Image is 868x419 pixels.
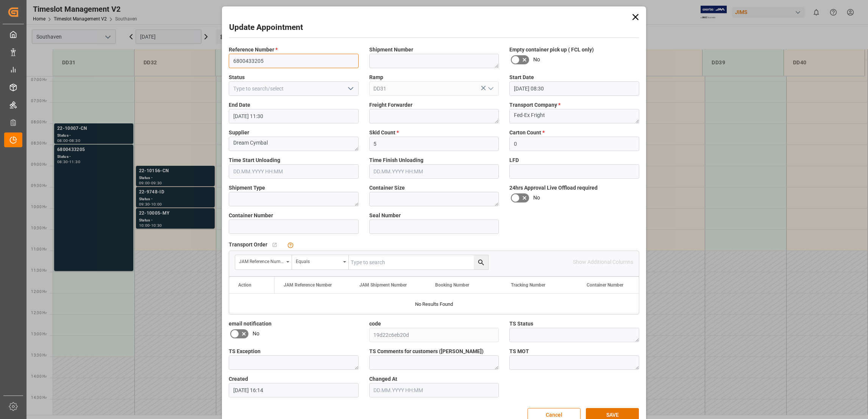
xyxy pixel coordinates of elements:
[344,83,356,95] button: open menu
[229,320,272,328] span: email notification
[284,282,332,288] span: JAM Reference Number
[229,137,359,151] textarea: Dream Cymbal
[369,164,499,179] input: DD.MM.YYYY HH:MM
[229,101,250,109] span: End Date
[235,255,292,269] button: open menu
[509,347,529,355] span: TS MOT
[369,129,399,137] span: Skid Count
[359,282,407,288] span: JAM Shipment Number
[369,320,381,328] span: code
[229,109,359,123] input: DD.MM.YYYY HH:MM
[509,109,639,123] textarea: Fed-Ex Fright
[229,73,245,81] span: Status
[509,184,598,192] span: 24hrs Approval Live Offload required
[229,347,261,355] span: TS Exception
[229,375,248,383] span: Created
[369,184,405,192] span: Container Size
[369,81,499,96] input: Type to search/select
[509,46,594,54] span: Empty container pick up ( FCL only)
[474,255,488,269] button: search button
[485,83,496,95] button: open menu
[533,194,540,202] span: No
[509,101,560,109] span: Transport Company
[229,184,265,192] span: Shipment Type
[296,256,340,265] div: Equals
[229,129,249,137] span: Supplier
[509,129,545,137] span: Carton Count
[509,73,534,81] span: Start Date
[369,383,499,397] input: DD.MM.YYYY HH:MM
[511,282,545,288] span: Tracking Number
[587,282,623,288] span: Container Number
[369,347,484,355] span: TS Comments for customers ([PERSON_NAME])
[369,46,413,54] span: Shipment Number
[435,282,469,288] span: Booking Number
[509,81,639,96] input: DD.MM.YYYY HH:MM
[229,81,359,96] input: Type to search/select
[229,156,280,164] span: Time Start Unloading
[292,255,349,269] button: open menu
[229,22,303,34] h2: Update Appointment
[369,375,397,383] span: Changed At
[229,383,359,397] input: DD.MM.YYYY HH:MM
[239,256,284,265] div: JAM Reference Number
[369,73,383,81] span: Ramp
[229,241,267,249] span: Transport Order
[253,330,259,338] span: No
[238,282,251,288] div: Action
[533,56,540,64] span: No
[369,156,423,164] span: Time Finish Unloading
[349,255,488,269] input: Type to search
[229,212,273,220] span: Container Number
[229,46,278,54] span: Reference Number
[369,212,401,220] span: Seal Number
[229,164,359,179] input: DD.MM.YYYY HH:MM
[369,101,412,109] span: Freight Forwarder
[509,320,533,328] span: TS Status
[509,156,519,164] span: LFD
